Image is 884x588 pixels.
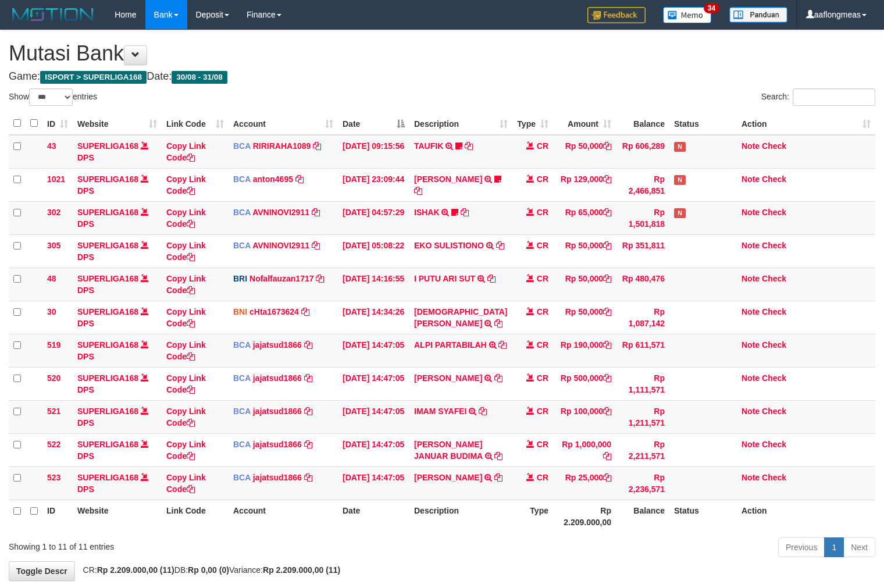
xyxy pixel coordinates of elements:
[9,42,875,65] h1: Mutasi Bank
[616,367,669,400] td: Rp 1,111,571
[229,112,338,135] th: Account: activate to sort column ascending
[233,473,251,482] span: BCA
[742,473,760,482] a: Note
[737,112,875,135] th: Action: activate to sort column ascending
[162,112,229,135] th: Link Code: activate to sort column ascending
[537,407,548,416] span: CR
[338,268,409,301] td: [DATE] 14:16:55
[616,268,669,301] td: Rp 480,476
[47,373,60,383] span: 520
[97,565,174,575] strong: Rp 2.209.000,00 (11)
[553,301,616,334] td: Rp 50,000
[77,241,138,250] a: SUPERLIGA168
[414,340,487,350] a: ALPI PARTABILAH
[414,274,475,283] a: I PUTU ARI SUT
[537,440,548,449] span: CR
[414,186,422,195] a: Copy SRI BASUKI to clipboard
[537,473,548,482] span: CR
[42,500,73,533] th: ID
[166,174,206,195] a: Copy Link Code
[603,373,611,383] a: Copy Rp 500,000 to clipboard
[47,440,60,449] span: 522
[496,241,504,250] a: Copy EKO SULISTIONO to clipboard
[47,208,60,217] span: 302
[616,334,669,367] td: Rp 611,571
[166,307,206,328] a: Copy Link Code
[409,500,512,533] th: Description
[616,433,669,466] td: Rp 2,211,571
[742,208,760,217] a: Note
[553,135,616,169] td: Rp 50,000
[742,373,760,383] a: Note
[603,274,611,283] a: Copy Rp 50,000 to clipboard
[77,208,138,217] a: SUPERLIGA168
[553,112,616,135] th: Amount: activate to sort column ascending
[674,142,686,152] span: Has Note
[762,241,786,250] a: Check
[465,141,473,151] a: Copy TAUFIK to clipboard
[616,168,669,201] td: Rp 2,466,851
[42,112,73,135] th: ID: activate to sort column ascending
[77,565,341,575] span: CR: DB: Variance:
[253,440,302,449] a: jajatsud1866
[312,208,320,217] a: Copy AVNINOVI2911 to clipboard
[603,307,611,316] a: Copy Rp 50,000 to clipboard
[166,340,206,361] a: Copy Link Code
[338,400,409,433] td: [DATE] 14:47:05
[47,407,60,416] span: 521
[616,112,669,135] th: Balance
[553,168,616,201] td: Rp 129,000
[304,340,312,350] a: Copy jajatsud1866 to clipboard
[188,565,229,575] strong: Rp 0,00 (0)
[47,241,60,250] span: 305
[537,340,548,350] span: CR
[669,112,737,135] th: Status
[295,174,304,184] a: Copy anton4695 to clipboard
[9,71,875,83] h4: Game: Date:
[253,340,302,350] a: jajatsud1866
[494,451,502,461] a: Copy YOEL JANUAR BUDIMA to clipboard
[249,274,313,283] a: Nofalfauzan1717
[253,473,302,482] a: jajatsud1866
[233,174,251,184] span: BCA
[166,440,206,461] a: Copy Link Code
[172,71,227,84] span: 30/08 - 31/08
[537,141,548,151] span: CR
[338,112,409,135] th: Date: activate to sort column descending
[233,241,251,250] span: BCA
[843,537,875,557] a: Next
[824,537,844,557] a: 1
[494,319,502,328] a: Copy SALAHUDIN GINI to clipboard
[603,174,611,184] a: Copy Rp 129,000 to clipboard
[304,373,312,383] a: Copy jajatsud1866 to clipboard
[312,241,320,250] a: Copy AVNINOVI2911 to clipboard
[414,141,443,151] a: TAUFIK
[537,174,548,184] span: CR
[233,141,251,151] span: BCA
[414,241,484,250] a: EKO SULISTIONO
[47,473,60,482] span: 523
[414,373,482,383] a: [PERSON_NAME]
[742,241,760,250] a: Note
[338,367,409,400] td: [DATE] 14:47:05
[338,500,409,533] th: Date
[742,440,760,449] a: Note
[77,373,138,383] a: SUPERLIGA168
[737,500,875,533] th: Action
[498,340,507,350] a: Copy ALPI PARTABILAH to clipboard
[669,500,737,533] th: Status
[494,473,502,482] a: Copy ADITYA TRIRAMDHANI to clipboard
[253,174,293,184] a: anton4695
[253,141,311,151] a: RIRIRAHA1089
[233,373,251,383] span: BCA
[616,201,669,234] td: Rp 1,501,818
[512,500,553,533] th: Type
[252,208,309,217] a: AVNINOVI2911
[603,473,611,482] a: Copy Rp 25,000 to clipboard
[762,373,786,383] a: Check
[229,500,338,533] th: Account
[233,407,251,416] span: BCA
[338,135,409,169] td: [DATE] 09:15:56
[304,440,312,449] a: Copy jajatsud1866 to clipboard
[73,301,162,334] td: DPS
